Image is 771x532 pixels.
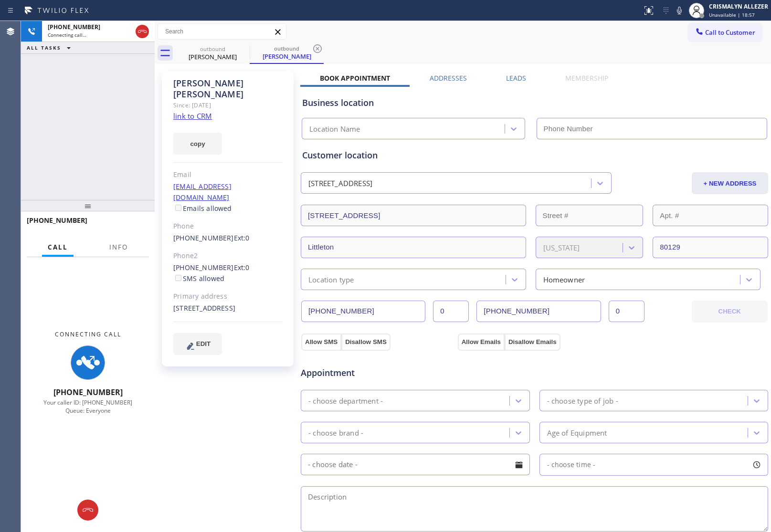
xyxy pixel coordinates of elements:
label: Book Appointment [320,73,390,83]
input: SMS allowed [175,275,181,281]
span: [PHONE_NUMBER] [27,216,87,225]
div: - choose type of job - [547,395,618,406]
input: Phone Number [537,118,768,139]
span: Appointment [301,366,455,379]
div: CRISMALYN ALLEZER [709,2,768,10]
button: + NEW ADDRESS [692,172,768,194]
div: Gary Ray [177,42,249,64]
div: Location type [308,274,354,285]
input: Apt. # [653,205,768,226]
span: Your caller ID: [PHONE_NUMBER] Queue: Everyone [43,398,132,415]
button: Call [42,238,74,257]
div: Business location [302,96,767,109]
span: Info [109,243,128,251]
button: Disallow Emails [505,334,560,351]
span: - choose time - [547,460,596,469]
button: ALL TASKS [21,42,80,53]
a: [EMAIL_ADDRESS][DOMAIN_NAME] [173,182,232,202]
button: CHECK [692,301,768,323]
span: Connecting Call [55,330,121,338]
span: Ext: 0 [234,233,250,242]
button: Disallow SMS [341,334,391,351]
a: [PHONE_NUMBER] [173,263,234,272]
div: [STREET_ADDRESS] [308,178,372,189]
span: Ext: 0 [234,263,250,272]
div: - choose department - [308,395,383,406]
input: Phone Number [301,301,425,322]
div: Phone2 [173,250,283,261]
div: Customer location [302,149,767,162]
input: - choose date - [301,454,530,475]
div: [STREET_ADDRESS] [173,303,283,314]
input: ZIP [653,237,768,258]
label: Addresses [430,73,467,83]
span: EDIT [196,340,211,347]
a: [PHONE_NUMBER] [173,233,234,242]
span: Call to Customer [705,28,755,37]
input: Ext. 2 [609,301,644,322]
button: Call to Customer [688,23,761,42]
div: Since: [DATE] [173,100,283,111]
div: Email [173,169,283,180]
button: Mute [673,4,686,17]
a: link to CRM [173,111,212,121]
label: SMS allowed [173,274,224,283]
div: [PERSON_NAME] [PERSON_NAME] [173,78,283,100]
input: Emails allowed [175,205,181,211]
div: Location Name [309,124,360,135]
input: Street # [536,205,644,226]
button: copy [173,133,222,155]
button: Info [104,238,134,257]
div: outbound [177,45,249,52]
input: Search [158,24,286,39]
button: Allow Emails [458,334,505,351]
span: [PHONE_NUMBER] [48,23,100,31]
label: Emails allowed [173,204,232,213]
button: Hang up [77,500,98,521]
span: ALL TASKS [27,44,61,51]
span: [PHONE_NUMBER] [53,387,123,397]
button: Hang up [136,25,149,38]
button: EDIT [173,333,222,355]
input: Phone Number 2 [476,301,601,322]
label: Leads [506,73,526,83]
div: Gary Ray [251,42,323,63]
input: Address [301,205,526,226]
div: [PERSON_NAME] [251,52,323,61]
div: Age of Equipment [547,427,607,438]
button: Allow SMS [301,334,341,351]
label: Membership [565,73,608,83]
span: Connecting call… [48,31,86,38]
span: Call [48,243,68,251]
span: Unavailable | 18:57 [709,11,755,18]
div: [PERSON_NAME] [177,52,249,61]
input: City [301,237,526,258]
div: Primary address [173,291,283,302]
input: Ext. [433,301,469,322]
div: outbound [251,45,323,52]
div: Homeowner [543,274,585,285]
div: - choose brand - [308,427,363,438]
div: Phone [173,221,283,232]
